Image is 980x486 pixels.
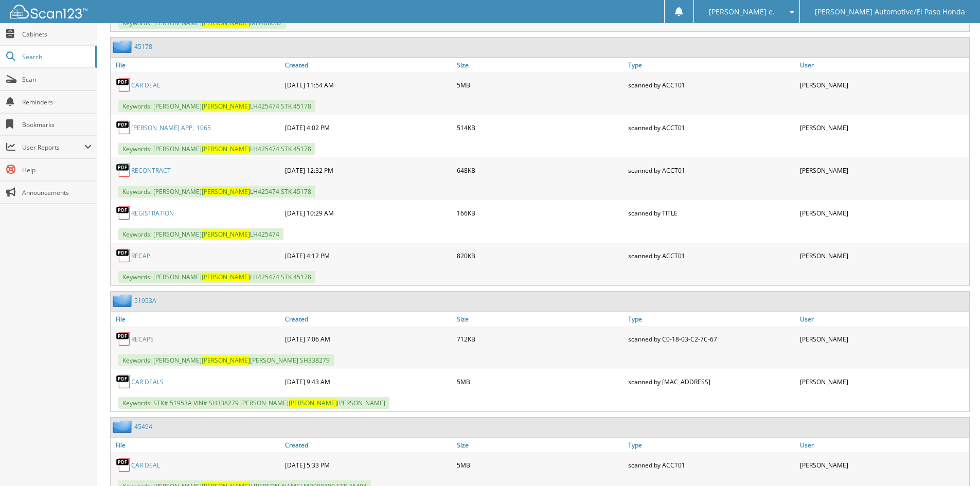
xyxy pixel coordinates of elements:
[22,98,92,106] span: Reminders
[22,30,92,39] span: Cabinets
[131,335,154,344] a: RECAPS
[131,166,171,175] a: RECONTRACT
[111,438,282,452] a: File
[202,187,250,196] span: [PERSON_NAME]
[626,329,797,349] div: scanned by C0-18-03-C2-7C-67
[797,75,969,95] div: [PERSON_NAME]
[797,371,969,392] div: [PERSON_NAME]
[797,329,969,349] div: [PERSON_NAME]
[134,422,152,431] a: 45494
[626,455,797,475] div: scanned by ACCT01
[282,312,454,326] a: Created
[282,245,454,266] div: [DATE] 4:12 PM
[113,294,134,307] img: folder2.png
[134,42,152,51] a: 45178
[116,457,131,473] img: PDF.png
[454,117,626,138] div: 514KB
[626,245,797,266] div: scanned by ACCT01
[116,120,131,135] img: PDF.png
[282,75,454,95] div: [DATE] 11:54 AM
[282,160,454,181] div: [DATE] 12:32 PM
[22,52,90,61] span: Search
[22,75,92,84] span: Scan
[202,145,250,153] span: [PERSON_NAME]
[22,120,92,129] span: Bookmarks
[282,329,454,349] div: [DATE] 7:06 AM
[454,203,626,223] div: 166KB
[289,399,337,407] span: [PERSON_NAME]
[454,329,626,349] div: 712KB
[282,203,454,223] div: [DATE] 10:29 AM
[131,377,164,386] a: CAR DEALS
[116,163,131,178] img: PDF.png
[131,251,150,260] a: RECAP
[202,102,250,111] span: [PERSON_NAME]
[626,312,797,326] a: Type
[10,5,87,19] img: scan123-logo-white.svg
[131,123,211,132] a: [PERSON_NAME] APP_ 1065
[113,420,134,433] img: folder2.png
[282,455,454,475] div: [DATE] 5:33 PM
[282,58,454,72] a: Created
[111,312,282,326] a: File
[22,143,84,152] span: User Reports
[131,209,174,218] a: REGISTRATION
[118,354,334,366] span: Keywords: [PERSON_NAME] [PERSON_NAME] SH338279
[282,371,454,392] div: [DATE] 9:43 AM
[797,58,969,72] a: User
[454,312,626,326] a: Size
[626,75,797,95] div: scanned by ACCT01
[797,117,969,138] div: [PERSON_NAME]
[815,9,965,15] span: [PERSON_NAME] Automotive/El Paso Honda
[282,438,454,452] a: Created
[118,271,315,283] span: Keywords: [PERSON_NAME] LH425474 STK 45178
[454,75,626,95] div: 5MB
[113,40,134,53] img: folder2.png
[626,160,797,181] div: scanned by ACCT01
[626,117,797,138] div: scanned by ACCT01
[118,143,315,155] span: Keywords: [PERSON_NAME] LH425474 STK 45178
[118,186,315,197] span: Keywords: [PERSON_NAME] LH425474 STK 45178
[118,100,315,112] span: Keywords: [PERSON_NAME] LH425474 STK 45178
[202,356,250,365] span: [PERSON_NAME]
[116,248,131,263] img: PDF.png
[22,188,92,197] span: Announcements
[797,312,969,326] a: User
[454,371,626,392] div: 5MB
[116,374,131,389] img: PDF.png
[116,77,131,93] img: PDF.png
[626,58,797,72] a: Type
[626,371,797,392] div: scanned by [MAC_ADDRESS]
[797,160,969,181] div: [PERSON_NAME]
[454,438,626,452] a: Size
[454,160,626,181] div: 648KB
[111,58,282,72] a: File
[454,58,626,72] a: Size
[454,455,626,475] div: 5MB
[626,438,797,452] a: Type
[131,461,160,470] a: CAR DEAL
[797,203,969,223] div: [PERSON_NAME]
[118,397,389,409] span: Keywords: STK# 51953A VIN# SH338279 [PERSON_NAME] [PERSON_NAME]
[202,230,250,239] span: [PERSON_NAME]
[131,81,160,89] a: CAR DEAL
[454,245,626,266] div: 820KB
[118,228,283,240] span: Keywords: [PERSON_NAME] LH425474
[202,273,250,281] span: [PERSON_NAME]
[116,331,131,347] img: PDF.png
[797,455,969,475] div: [PERSON_NAME]
[797,438,969,452] a: User
[797,245,969,266] div: [PERSON_NAME]
[709,9,775,15] span: [PERSON_NAME] e.
[134,296,156,305] a: 51953A
[282,117,454,138] div: [DATE] 4:02 PM
[116,205,131,221] img: PDF.png
[626,203,797,223] div: scanned by TITLE
[22,166,92,174] span: Help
